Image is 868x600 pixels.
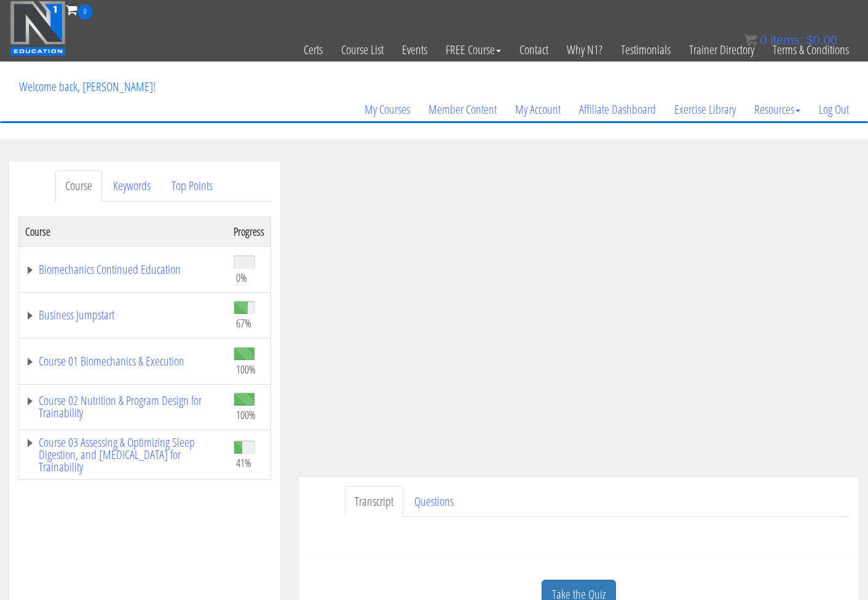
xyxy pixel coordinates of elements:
a: 0 items: $0.00 [744,33,837,47]
th: Progress [227,217,271,246]
a: Course 02 Nutrition & Program Design for Trainability [25,394,221,419]
span: 41% [236,456,251,470]
a: 0 [66,1,93,18]
span: 0 [760,33,767,47]
a: Affiliate Dashboard [570,80,665,139]
a: Course [55,170,102,202]
a: Exercise Library [665,80,745,139]
span: 100% [236,408,256,422]
a: Resources [745,80,810,139]
span: 0% [236,271,247,284]
a: Events [393,20,436,80]
a: FREE Course [436,20,510,80]
a: Business Jumpstart [25,309,221,321]
span: items: [770,33,803,47]
a: Biomechanics Continued Education [25,263,221,276]
a: Certs [294,20,332,80]
span: 67% [236,316,251,330]
a: My Account [506,80,570,139]
span: 100% [236,362,256,376]
img: icon11.png [744,34,757,46]
img: n1-education [10,1,66,56]
a: Keywords [103,170,160,202]
a: Transcript [345,486,403,518]
a: Course 03 Assessing & Optimizing Sleep Digestion, and [MEDICAL_DATA] for Trainability [25,436,221,473]
a: Testimonials [612,20,680,80]
a: Log Out [810,80,858,139]
a: Questions [404,486,464,518]
a: Terms & Conditions [763,20,858,80]
span: 0 [77,4,93,20]
bdi: 0.00 [807,33,837,47]
a: Trainer Directory [680,20,763,80]
a: Course 01 Biomechanics & Execution [25,355,221,367]
a: Course List [332,20,393,80]
a: Member Content [419,80,506,139]
a: Why N1? [558,20,612,80]
a: Top Points [162,170,223,202]
p: Welcome back, [PERSON_NAME]! [10,62,165,111]
span: $ [807,33,813,47]
a: My Courses [355,80,419,139]
a: Contact [510,20,558,80]
th: Course [19,217,227,246]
